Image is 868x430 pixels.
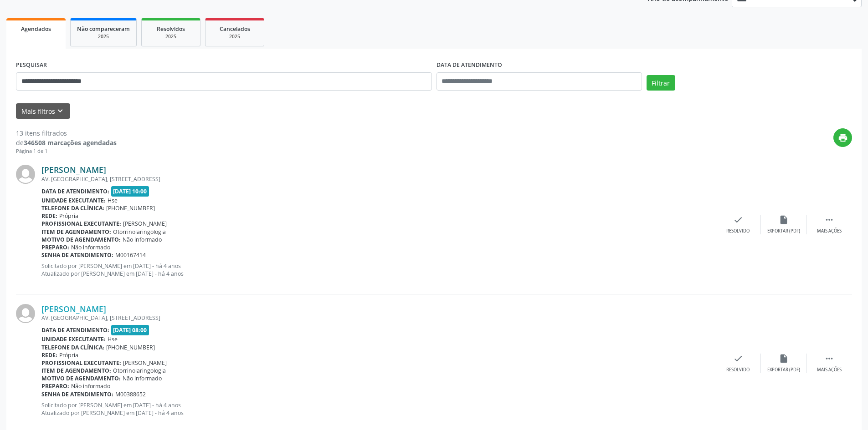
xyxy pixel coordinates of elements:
[41,401,715,417] p: Solicitado por [PERSON_NAME] em [DATE] - há 4 anos Atualizado por [PERSON_NAME] em [DATE] - há 4 ...
[113,367,166,374] span: Otorrinolaringologia
[41,304,106,314] a: [PERSON_NAME]
[41,374,121,382] b: Motivo de agendamento:
[115,390,146,398] span: M00388652
[41,351,57,359] b: Rede:
[108,197,118,204] span: Hse
[41,228,111,236] b: Item de agendamento:
[123,236,162,243] span: Não informado
[41,197,106,204] b: Unidade executante:
[108,335,118,343] span: Hse
[220,25,250,33] span: Cancelados
[111,186,149,197] span: [DATE] 10:00
[21,25,51,33] span: Agendados
[647,75,675,91] button: Filtrar
[16,128,117,138] div: 13 itens filtrados
[726,228,750,234] div: Resolvido
[41,212,57,220] b: Rede:
[59,212,78,220] span: Própria
[115,251,146,259] span: M00167414
[16,58,47,72] label: PESQUISAR
[16,147,117,155] div: Página 1 de 1
[41,220,121,228] b: Profissional executante:
[726,367,750,373] div: Resolvido
[41,175,715,183] div: AV. [GEOGRAPHIC_DATA], [STREET_ADDRESS]
[817,367,842,373] div: Mais ações
[16,304,35,323] img: img
[733,354,743,364] i: check
[41,344,104,351] b: Telefone da clínica:
[824,354,834,364] i: 
[71,243,110,251] span: Não informado
[767,367,800,373] div: Exportar (PDF)
[437,58,502,72] label: DATA DE ATENDIMENTO
[16,103,70,119] button: Mais filtroskeyboard_arrow_down
[148,33,194,40] div: 2025
[838,133,848,143] i: print
[41,165,106,175] a: [PERSON_NAME]
[77,25,130,33] span: Não compareceram
[106,204,155,212] span: [PHONE_NUMBER]
[123,359,167,367] span: [PERSON_NAME]
[733,215,743,225] i: check
[123,374,162,382] span: Não informado
[157,25,185,33] span: Resolvidos
[41,236,121,243] b: Motivo de agendamento:
[24,138,117,147] strong: 346508 marcações agendadas
[41,204,104,212] b: Telefone da clínica:
[41,187,109,195] b: Data de atendimento:
[41,359,121,367] b: Profissional executante:
[71,382,110,390] span: Não informado
[16,138,117,147] div: de
[833,128,852,147] button: print
[59,351,78,359] span: Própria
[41,390,113,398] b: Senha de atendimento:
[41,314,715,322] div: AV. [GEOGRAPHIC_DATA], [STREET_ADDRESS]
[55,106,65,116] i: keyboard_arrow_down
[41,262,715,278] p: Solicitado por [PERSON_NAME] em [DATE] - há 4 anos Atualizado por [PERSON_NAME] em [DATE] - há 4 ...
[111,325,149,335] span: [DATE] 08:00
[16,165,35,184] img: img
[77,33,130,40] div: 2025
[41,382,69,390] b: Preparo:
[41,326,109,334] b: Data de atendimento:
[41,243,69,251] b: Preparo:
[824,215,834,225] i: 
[41,251,113,259] b: Senha de atendimento:
[212,33,257,40] div: 2025
[817,228,842,234] div: Mais ações
[123,220,167,228] span: [PERSON_NAME]
[113,228,166,236] span: Otorrinolaringologia
[41,367,111,374] b: Item de agendamento:
[41,335,106,343] b: Unidade executante:
[106,344,155,351] span: [PHONE_NUMBER]
[779,215,789,225] i: insert_drive_file
[779,354,789,364] i: insert_drive_file
[767,228,800,234] div: Exportar (PDF)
